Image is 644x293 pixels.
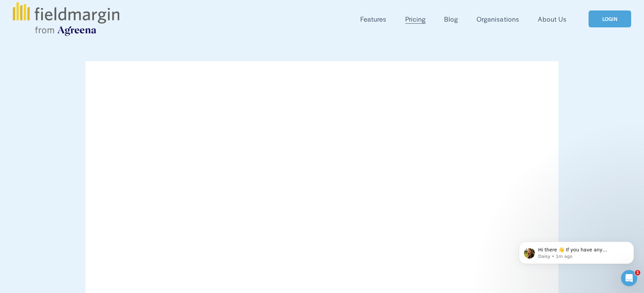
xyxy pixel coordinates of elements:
[621,270,637,286] iframe: Intercom live chat
[635,270,640,275] span: 1
[360,14,386,25] a: folder dropdown
[444,14,458,25] a: Blog
[538,14,567,25] a: About Us
[589,10,631,28] a: LOGIN
[405,14,426,25] a: Pricing
[477,14,519,25] a: Organisations
[13,2,119,36] img: fieldmargin.com
[509,227,644,275] iframe: Intercom notifications message
[360,14,386,24] span: Features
